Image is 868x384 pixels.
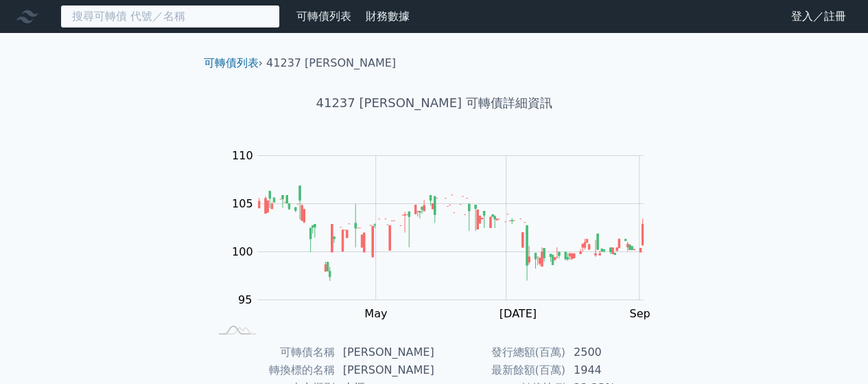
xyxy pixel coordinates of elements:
[335,343,434,361] td: [PERSON_NAME]
[209,361,335,379] td: 轉換標的名稱
[224,149,664,320] g: Chart
[366,10,410,23] a: 財務數據
[780,5,857,27] a: 登入／註冊
[204,55,263,71] li: ›
[500,307,537,320] tspan: [DATE]
[232,245,253,258] tspan: 100
[193,93,676,113] h1: 41237 [PERSON_NAME] 可轉債詳細資訊
[434,361,565,379] td: 最新餘額(百萬)
[296,10,351,23] a: 可轉債列表
[335,361,434,379] td: [PERSON_NAME]
[565,361,659,379] td: 1944
[204,56,259,69] a: 可轉債列表
[209,343,335,361] td: 可轉債名稱
[364,307,387,320] tspan: May
[266,55,396,71] li: 41237 [PERSON_NAME]
[60,5,280,28] input: 搜尋可轉債 代號／名稱
[238,293,252,306] tspan: 95
[232,149,253,162] tspan: 110
[232,197,253,210] tspan: 105
[434,343,565,361] td: 發行總額(百萬)
[565,343,659,361] td: 2500
[258,185,643,281] g: Series
[629,307,650,320] tspan: Sep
